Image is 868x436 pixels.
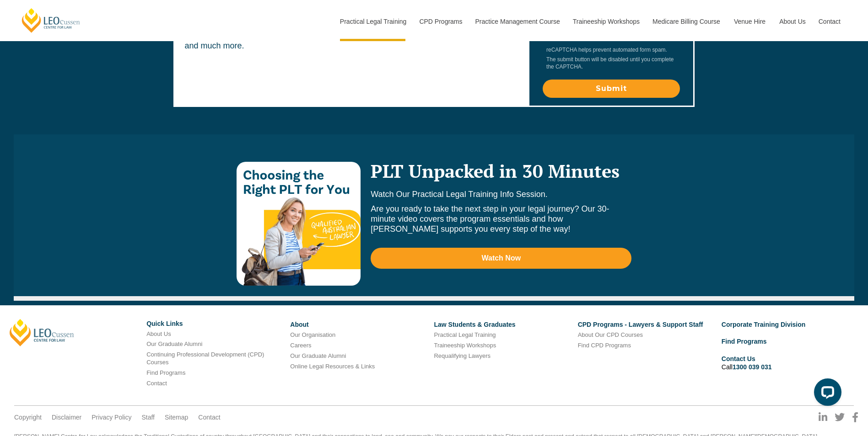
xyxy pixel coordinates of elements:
a: Contact Us [722,355,755,362]
p: Watch Our Practical Legal Training Info Session. [371,189,631,199]
a: Practice Management Course [469,2,566,41]
a: Privacy Policy [92,413,131,421]
a: Corporate Training Division [722,321,806,328]
a: Venue Hire [727,2,772,41]
a: Careers [290,342,311,349]
div: The submit button will be disabled until you complete the CAPTCHA. [543,56,678,70]
a: Staff [141,413,155,421]
a: Find Programs [722,338,767,345]
a: Contact [146,380,167,387]
a: Contact [812,2,847,41]
a: [PERSON_NAME] Centre for Law [21,7,81,33]
a: Contact [198,413,220,421]
a: Find Programs [146,369,185,376]
a: Our Graduate Alumni [146,340,202,347]
a: About Us [146,330,171,337]
a: Requalifying Lawyers [434,352,491,359]
p: Are you ready to take the next step in your legal journey? Our 30-minute video covers the program... [371,204,631,234]
a: PLT Unpacked in 30 Minutes [371,159,620,183]
a: Sitemap [165,413,188,421]
span: Watch Now [481,255,521,262]
h6: Quick Links [146,320,283,327]
a: About [290,321,308,328]
a: Law Students & Graduates [434,321,515,328]
a: About Our CPD Courses [578,331,643,338]
a: Medicare Billing Course [646,2,727,41]
a: Find CPD Programs [578,342,631,349]
div: reCAPTCHA helps prevent automated form spam. [543,47,678,53]
a: Watch Now [371,248,631,269]
input: Submit [543,80,680,98]
li: Call [722,353,858,372]
a: Traineeship Workshops [566,2,646,41]
a: About Us [772,2,812,41]
a: Our Graduate Alumni [290,352,346,359]
a: CPD Programs [412,2,468,41]
a: CPD Programs - Lawyers & Support Staff [578,321,703,328]
a: Practical Legal Training [333,2,413,41]
a: Traineeship Workshops [434,342,496,349]
a: Disclaimer [52,413,81,421]
a: Continuing Professional Development (CPD) Courses [146,351,264,366]
iframe: LiveChat chat widget [807,375,845,413]
a: Practical Legal Training [434,331,496,338]
a: Copyright [14,413,42,421]
a: Our Organisation [290,331,335,338]
a: 1300 039 031 [733,363,772,371]
a: [PERSON_NAME] [10,319,74,346]
a: Online Legal Resources & Links [290,363,375,370]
